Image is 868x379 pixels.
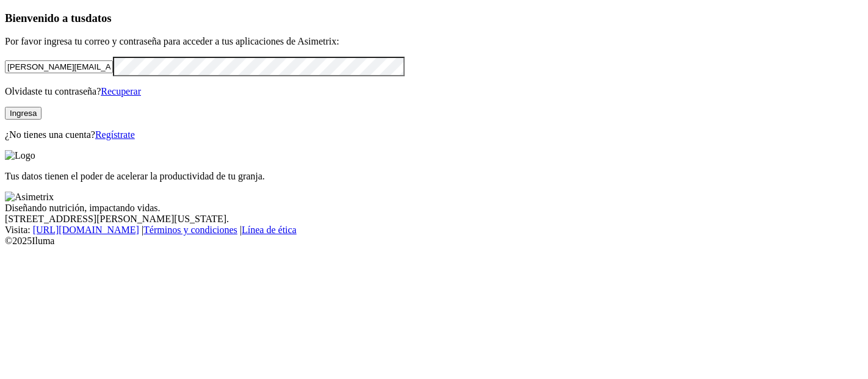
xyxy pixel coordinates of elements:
a: Términos y condiciones [143,225,237,235]
div: Visita : | | [5,225,863,236]
button: Ingresa [5,107,42,120]
p: Tus datos tienen el poder de acelerar la productividad de tu granja. [5,171,863,182]
img: Logo [5,150,35,161]
div: [STREET_ADDRESS][PERSON_NAME][US_STATE]. [5,214,863,225]
a: Recuperar [101,86,141,96]
a: Línea de ética [242,225,297,235]
p: Por favor ingresa tu correo y contraseña para acceder a tus aplicaciones de Asimetrix: [5,36,863,47]
img: Asimetrix [5,192,54,203]
p: ¿No tienes una cuenta? [5,129,863,140]
input: Tu correo [5,60,113,73]
p: Olvidaste tu contraseña? [5,86,863,97]
div: © 2025 Iluma [5,236,863,247]
span: datos [85,12,112,24]
h3: Bienvenido a tus [5,12,863,25]
div: Diseñando nutrición, impactando vidas. [5,203,863,214]
a: Regístrate [95,129,135,140]
a: [URL][DOMAIN_NAME] [33,225,139,235]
